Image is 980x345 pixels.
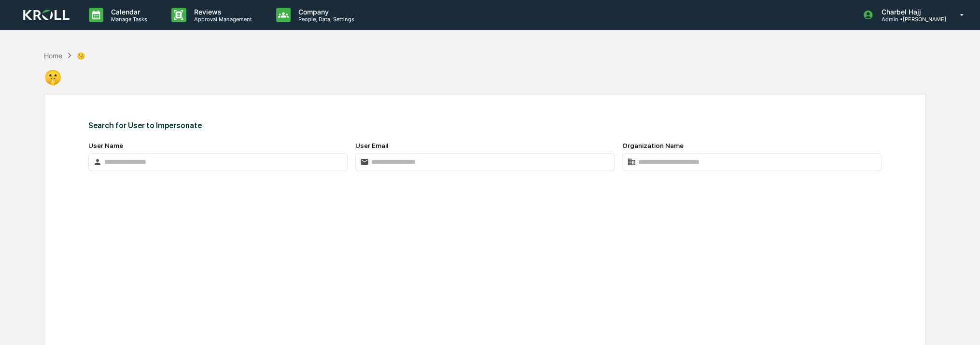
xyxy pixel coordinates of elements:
[88,121,881,130] div: Search for User to Impersonate
[77,52,85,60] div: 🤫
[44,52,62,60] div: Home
[44,61,85,86] div: 🤫
[291,16,359,23] p: People, Data, Settings
[355,142,615,149] div: User Email
[96,34,117,41] span: Pylon
[622,142,882,149] div: Organization Name
[23,10,70,21] img: logo
[88,142,348,149] div: User Name
[103,8,152,16] p: Calendar
[291,8,359,16] p: Company
[873,8,946,16] p: Charbel Hajj
[186,16,257,23] p: Approval Management
[873,16,946,23] p: Admin • [PERSON_NAME]
[186,8,257,16] p: Reviews
[68,33,117,41] a: Powered byPylon
[103,16,152,23] p: Manage Tasks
